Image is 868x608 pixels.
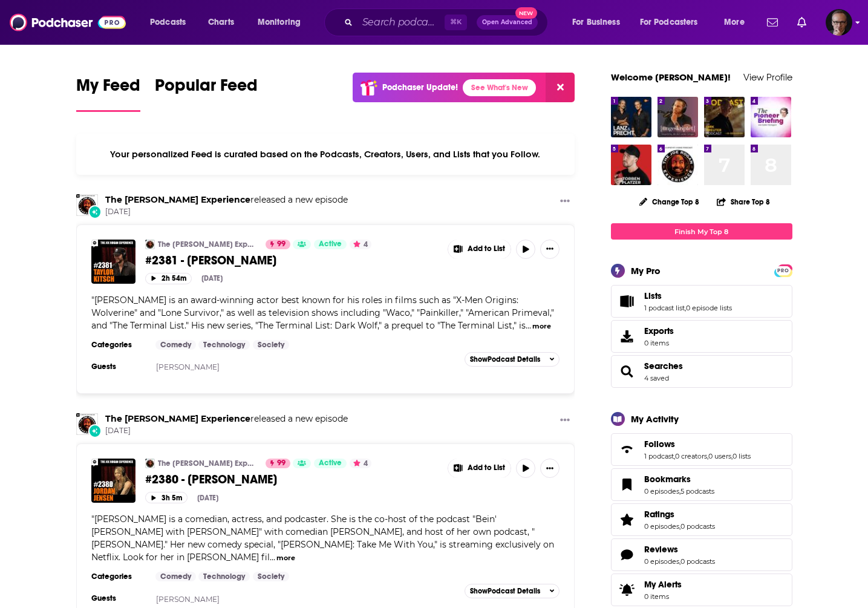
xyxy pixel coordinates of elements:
[644,557,679,566] a: 0 episodes
[266,459,290,468] a: 99
[674,452,675,460] span: ,
[156,362,220,371] a: [PERSON_NAME]
[611,355,792,388] span: Searches
[615,581,639,598] span: My Alerts
[350,459,371,468] button: 4
[632,13,716,32] button: open menu
[644,361,683,371] a: Searches
[448,240,511,259] button: Show More Button
[826,9,852,36] button: Show profile menu
[105,426,348,436] span: [DATE]
[145,253,439,268] a: #2381 - [PERSON_NAME]
[731,452,733,460] span: ,
[145,492,188,503] button: 3h 5m
[200,13,241,32] a: Charts
[743,71,792,83] a: View Profile
[468,244,505,253] span: Add to List
[644,579,682,590] span: My Alerts
[644,509,674,520] span: Ratings
[611,538,792,571] span: Reviews
[680,522,715,531] a: 0 podcasts
[526,320,531,331] span: ...
[10,11,126,34] img: Podchaser - Follow, Share and Rate Podcasts
[615,476,639,493] a: Bookmarks
[644,474,714,485] a: Bookmarks
[91,362,146,371] h3: Guests
[611,97,651,137] img: LANZ & PRECHT
[470,587,540,595] span: Show Podcast Details
[615,363,639,380] a: Searches
[631,265,661,276] div: My Pro
[155,340,196,350] a: Comedy
[145,472,439,487] a: #2380 - [PERSON_NAME]
[105,413,250,424] a: The Joe Rogan Experience
[336,8,560,36] div: Search podcasts, credits, & more...
[201,274,223,283] div: [DATE]
[611,145,651,185] a: Doppelter Espresso
[555,194,575,209] button: Show More Button
[644,544,678,555] span: Reviews
[704,97,745,137] a: Der Dirk Kreuter Podcast
[155,75,258,112] a: Popular Feed
[632,194,707,209] button: Change Top 8
[615,546,639,563] a: Reviews
[105,194,250,205] a: The Joe Rogan Experience
[357,13,445,32] input: Search podcasts, credits, & more...
[708,452,731,460] a: 0 users
[91,295,554,331] span: [PERSON_NAME] is an award-winning actor best known for his roles in films such as "X-Men Origins:...
[105,207,348,217] span: [DATE]
[640,14,698,31] span: For Podcasters
[644,325,674,336] span: Exports
[382,82,458,93] p: Podchaser Update!
[658,97,698,137] img: {ungeskriptet} - Gespräche, die dich weiter bringen
[76,75,140,112] a: My Feed
[644,474,691,485] span: Bookmarks
[724,14,745,31] span: More
[276,553,295,563] button: more
[611,574,792,606] a: My Alerts
[350,240,371,249] button: 4
[615,441,639,458] a: Follows
[91,459,135,503] a: #2380 - Jordan Jensen
[91,593,146,603] h3: Guests
[319,238,342,250] span: Active
[680,557,715,566] a: 0 podcasts
[145,240,155,249] img: The Joe Rogan Experience
[716,190,771,214] button: Share Top 8
[733,452,751,460] a: 0 lists
[644,339,674,347] span: 0 items
[314,459,347,468] a: Active
[145,459,155,468] a: The Joe Rogan Experience
[611,503,792,536] span: Ratings
[792,12,811,33] a: Show notifications dropdown
[572,14,620,31] span: For Business
[615,328,639,345] span: Exports
[751,97,791,137] a: The Pioneer Briefing - Nachrichten aus Politik und Wirtschaft
[91,240,135,284] img: #2381 - Taylor Kitsch
[91,514,554,563] span: [PERSON_NAME] is a comedian, actress, and podcaster. She is the co-host of the podcast "Bein' [PE...
[644,290,662,301] span: Lists
[155,572,196,581] a: Comedy
[445,15,467,30] span: ⌘ K
[253,572,289,581] a: Society
[76,194,98,216] img: The Joe Rogan Experience
[644,509,715,520] a: Ratings
[277,238,286,250] span: 99
[266,240,290,249] a: 99
[142,13,201,32] button: open menu
[631,413,679,425] div: My Activity
[611,433,792,466] span: Follows
[826,9,852,36] span: Logged in as experts2podcasts
[679,487,680,495] span: ,
[564,13,635,32] button: open menu
[145,273,192,284] button: 2h 54m
[644,290,732,301] a: Lists
[319,457,342,469] span: Active
[91,514,554,563] span: "
[76,75,140,103] span: My Feed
